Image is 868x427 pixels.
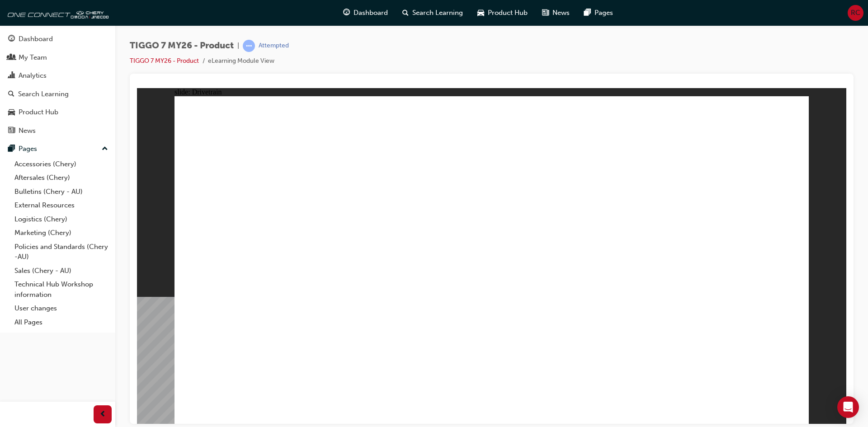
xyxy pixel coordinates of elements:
button: Pages [4,141,112,157]
div: Open Intercom Messenger [837,396,859,418]
a: My Team [4,49,112,66]
span: prev-icon [99,409,106,420]
div: Search Learning [18,89,69,99]
a: search-iconSearch Learning [395,4,470,22]
a: Product Hub [4,104,112,121]
div: Product Hub [19,107,58,117]
span: guage-icon [8,35,15,43]
span: news-icon [8,127,15,135]
span: search-icon [8,90,14,99]
a: Policies and Standards (Chery -AU) [11,240,112,264]
button: RC [848,5,863,21]
a: External Resources [11,198,112,212]
div: Dashboard [19,34,53,44]
span: Product Hub [488,8,528,18]
div: Analytics [19,70,47,81]
span: pages-icon [584,7,591,19]
span: Search Learning [412,8,463,18]
div: Pages [19,144,37,154]
span: RC [851,8,860,18]
img: oneconnect [5,4,108,22]
a: news-iconNews [535,4,577,22]
span: car-icon [8,108,15,117]
span: pages-icon [8,145,15,153]
span: up-icon [102,143,108,155]
a: Marketing (Chery) [11,226,112,240]
a: Bulletins (Chery - AU) [11,185,112,199]
a: Dashboard [4,31,112,47]
span: chart-icon [8,72,15,80]
a: pages-iconPages [577,4,620,22]
span: learningRecordVerb_ATTEMPT-icon [243,40,255,52]
span: Pages [594,8,613,18]
a: guage-iconDashboard [336,4,395,22]
li: eLearning Module View [208,56,274,66]
span: | [237,41,239,51]
a: Sales (Chery - AU) [11,264,112,278]
span: Dashboard [354,8,388,18]
a: car-iconProduct Hub [470,4,535,22]
a: Analytics [4,67,112,84]
span: News [552,8,570,18]
span: car-icon [477,7,484,19]
a: Accessories (Chery) [11,157,112,171]
button: DashboardMy TeamAnalyticsSearch LearningProduct HubNews [4,29,112,141]
a: Technical Hub Workshop information [11,277,112,301]
div: Attempted [259,42,289,50]
div: News [19,126,36,136]
a: Aftersales (Chery) [11,171,112,185]
span: news-icon [542,7,549,19]
div: My Team [19,52,47,63]
a: User changes [11,301,112,315]
span: guage-icon [343,7,350,19]
span: people-icon [8,54,15,62]
a: Logistics (Chery) [11,212,112,226]
span: TIGGO 7 MY26 - Product [130,41,234,51]
span: search-icon [402,7,409,19]
a: Search Learning [4,86,112,103]
a: News [4,122,112,139]
a: All Pages [11,315,112,329]
a: TIGGO 7 MY26 - Product [130,57,199,65]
